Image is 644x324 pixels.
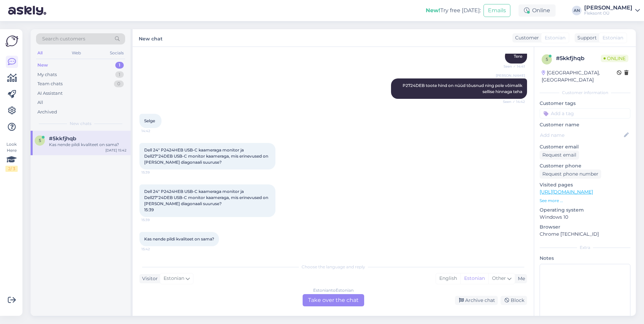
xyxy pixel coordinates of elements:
p: See more ... [540,198,630,204]
span: New chats [70,121,91,127]
div: Me [515,275,525,282]
span: 15:42 [141,247,167,252]
div: Kas nende pildi kvaliteet on sama? [49,142,126,148]
span: Kas nende pildi kvaliteet on sama? [144,236,214,241]
div: # 5kkfjhqb [556,54,601,62]
span: 15:39 [141,217,167,222]
p: Operating system [540,206,630,214]
div: Choose the language and reply [139,264,527,270]
p: Windows 10 [540,214,630,221]
span: 5 [39,138,41,143]
p: Customer name [540,121,630,128]
div: [PERSON_NAME] [584,5,632,11]
div: Socials [108,49,125,57]
div: All [36,49,44,57]
div: Request email [540,150,579,160]
span: P2724DEB toote hind on nüüd tõusnud ning pole võimalik sellise hinnaga teha [403,83,523,94]
div: Estonian [460,273,488,284]
div: Archived [37,109,57,115]
span: Online [601,55,628,62]
p: Chrome [TECHNICAL_ID] [540,231,630,238]
p: Customer phone [540,162,630,169]
span: [PERSON_NAME] [496,73,525,78]
div: [DATE] 15:42 [105,148,126,153]
p: Browser [540,223,630,231]
span: Tere [514,54,522,59]
div: My chats [37,71,57,78]
input: Add name [540,131,623,139]
p: Notes [540,255,630,262]
b: New! [426,7,440,14]
span: 14:42 [141,128,167,133]
div: 1 [115,62,124,69]
button: Emails [484,4,510,17]
div: Block [501,296,527,305]
div: Online [519,4,556,17]
input: Add a tag [540,108,630,119]
div: AI Assistant [37,90,63,97]
p: Visited pages [540,181,630,188]
span: #5kkfjhqb [49,136,76,142]
div: Archive chat [455,296,498,305]
span: 15:39 [141,170,167,175]
span: Other [492,275,506,281]
div: Fleksont OÜ [584,11,632,16]
div: Look Here [5,141,18,172]
span: Estonian [164,275,184,282]
div: 1 [115,71,124,78]
span: Dell 24" P2424HEB USB-C kaameraga monitor ja Dell27"24DEB USB-C monitor kaameraga, mis erinevused... [144,189,269,212]
div: Team chats [37,80,63,87]
div: Extra [540,245,630,251]
div: Customer [512,34,539,41]
span: Estonian [603,34,623,41]
div: Take over the chat [303,294,364,306]
span: Selge [144,118,155,123]
span: 5 [546,57,548,62]
span: Search customers [42,35,85,42]
div: All [37,99,43,106]
label: New chat [139,33,163,42]
span: Seen ✓ 14:42 [499,99,525,104]
div: [GEOGRAPHIC_DATA], [GEOGRAPHIC_DATA] [542,69,617,84]
div: New [37,62,48,69]
div: English [436,273,460,284]
div: Support [575,34,597,41]
div: Customer information [540,90,630,96]
a: [URL][DOMAIN_NAME] [540,189,593,195]
span: Estonian [545,34,565,41]
div: AN [572,6,581,15]
p: Customer email [540,143,630,150]
div: 0 [114,80,124,87]
div: Estonian to Estonian [313,287,354,293]
span: Seen ✓ 14:41 [499,64,525,69]
span: Dell 24" P2424HEB USB-C kaameraga monitor ja Dell27"24DEB USB-C monitor kaameraga, mis erinevused... [144,147,269,165]
div: Request phone number [540,169,601,179]
div: Web [70,49,82,57]
div: Visitor [139,275,158,282]
div: 2 / 3 [5,166,18,172]
a: [PERSON_NAME]Fleksont OÜ [584,5,640,16]
div: Try free [DATE]: [426,6,481,15]
p: Customer tags [540,100,630,107]
img: Askly Logo [5,35,18,48]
